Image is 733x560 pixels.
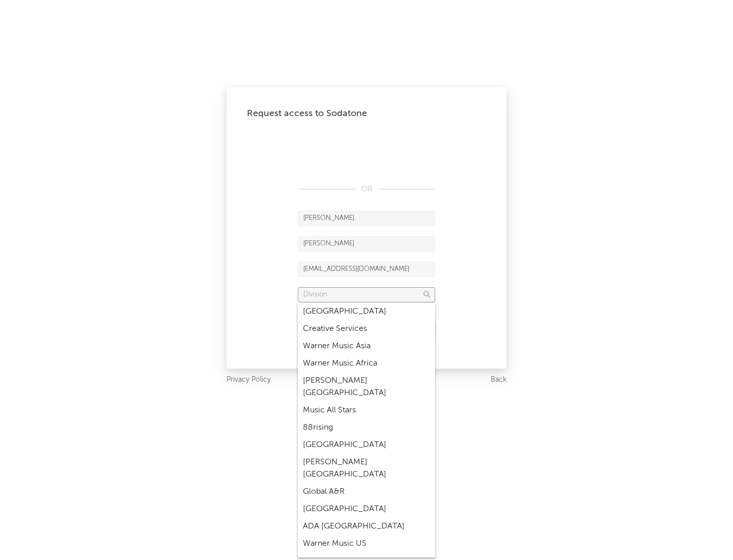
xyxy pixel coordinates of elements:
div: Warner Music US [298,535,435,552]
div: ADA [GEOGRAPHIC_DATA] [298,518,435,535]
div: Warner Music Asia [298,338,435,355]
div: Warner Music Africa [298,355,435,372]
div: Music All Stars [298,402,435,419]
div: [PERSON_NAME] [GEOGRAPHIC_DATA] [298,454,435,483]
div: Global A&R [298,483,435,500]
a: Privacy Policy [227,374,271,386]
input: Last Name [298,236,435,251]
div: [GEOGRAPHIC_DATA] [298,436,435,454]
div: [PERSON_NAME] [GEOGRAPHIC_DATA] [298,372,435,402]
input: Division [298,287,435,302]
a: Back [491,374,506,386]
div: 88rising [298,419,435,436]
input: First Name [298,211,435,226]
div: Request access to Sodatone [247,107,486,120]
div: OR [298,183,435,195]
input: Email [298,262,435,277]
div: Creative Services [298,320,435,338]
div: [GEOGRAPHIC_DATA] [298,303,435,320]
div: [GEOGRAPHIC_DATA] [298,500,435,518]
